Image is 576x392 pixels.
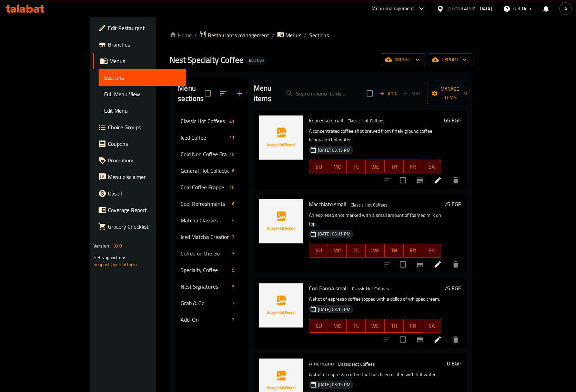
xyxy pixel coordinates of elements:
[277,31,301,40] a: Menus
[201,86,215,101] span: Select all sections
[99,102,186,119] a: Edit Menu
[363,86,377,101] span: Select section
[227,151,237,158] span: 10
[315,306,353,313] span: [DATE] 03:15 PM
[181,150,226,158] span: Cold Non Coffee Frappe
[181,233,229,241] span: Iced Matcha Creations
[175,146,248,162] div: Cold Non Coffee Frappe10
[93,152,186,169] a: Promotions
[331,162,344,172] span: MO
[104,107,181,115] span: Edit Menu
[347,244,366,258] button: TU
[406,245,420,255] span: FR
[181,117,226,125] span: Classic Hot Coffees
[433,56,467,64] span: export
[227,118,237,124] span: 21
[215,85,232,102] span: Sort sections
[181,266,229,274] span: Specialty Coffee
[309,358,334,369] span: Americano
[227,134,237,141] span: 11
[315,381,353,388] span: [DATE] 03:15 PM
[194,31,197,39] li: /
[422,319,441,333] button: SA
[406,162,420,172] span: FR
[385,244,404,258] button: TH
[412,172,428,189] button: Branch-specific-item
[433,85,468,102] span: Manage items
[386,56,420,64] span: import
[93,185,186,202] a: Upsell
[108,24,181,32] span: Edit Restaurant
[229,283,237,290] span: 9
[108,156,181,164] span: Promotions
[366,160,385,173] button: WE
[229,315,237,324] div: items
[246,58,267,63] span: Inactive
[181,200,229,208] span: Cool Refreshments
[93,36,186,53] a: Branches
[347,160,366,173] button: TU
[259,199,303,243] img: Macchiato small
[93,218,186,235] a: Grocery Checklist
[227,184,237,191] span: 10
[396,332,410,347] span: Select to update
[170,31,472,40] nav: breadcrumb
[170,52,243,68] span: Nest Specialty Coffee
[412,331,428,348] button: Branch-specific-item
[447,331,464,348] button: delete
[181,249,229,258] span: Coffee on the Go
[181,133,226,142] span: Iced Coffee
[366,244,385,258] button: WE
[377,88,399,99] button: Add
[335,360,377,368] span: Classic Hot Coffees
[178,83,204,104] h2: Menu sections
[108,173,181,181] span: Menu disclaimer
[175,212,248,229] div: Matcha Classics4
[259,283,303,328] img: Con Panna small
[175,278,248,295] div: Nest Signatures9
[404,244,423,258] button: FR
[175,195,248,212] div: Cool Refreshments6
[309,295,441,303] p: A shot of espresso coffee topped with a dollop of whipped cream.
[328,160,347,173] button: MO
[175,229,248,245] div: Iced Matcha Creations7
[93,20,186,36] a: Edit Restaurant
[396,173,410,188] span: Select to update
[181,183,226,191] span: Cold Coffee Frappe
[175,162,248,179] div: General Hot Collection6
[309,199,346,209] span: Macchiato small
[99,69,186,86] a: Sections
[377,88,399,99] span: Add item
[396,257,410,272] span: Select to update
[425,321,438,331] span: SA
[175,262,248,278] div: Specialty Coffee5
[229,234,237,240] span: 7
[427,83,473,104] button: Manage items
[175,245,248,262] div: Coffee on the Go3
[229,282,237,291] div: items
[181,299,229,307] span: Grab & Go
[444,199,461,209] h6: 75 EGP
[93,260,137,269] a: Support.OpsPlatform
[181,216,229,224] span: Matcha Classics
[309,244,328,258] button: SU
[181,315,229,324] span: Add-On
[227,150,237,158] div: items
[381,53,425,66] button: import
[229,316,237,323] span: 3
[227,117,237,125] div: items
[328,244,347,258] button: MO
[372,4,414,13] div: Menu-management
[108,40,181,49] span: Branches
[181,167,229,175] div: General Hot Collection
[328,319,347,333] button: MO
[232,85,248,102] button: Add section
[93,53,186,69] a: Menus
[175,113,248,129] div: Classic Hot Coffees21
